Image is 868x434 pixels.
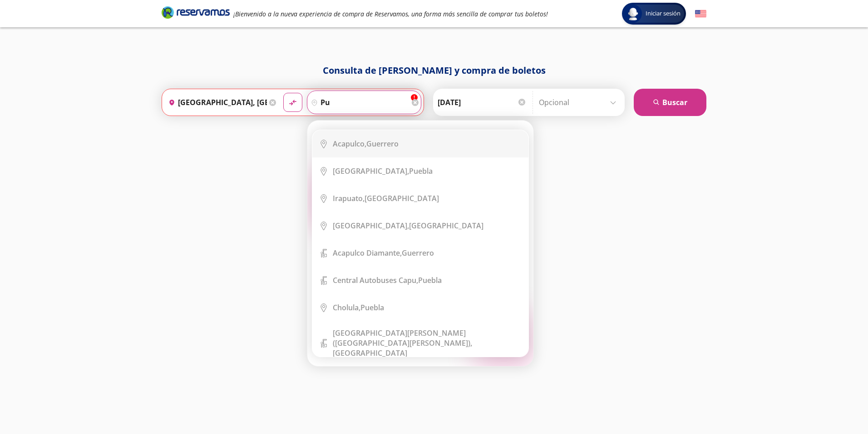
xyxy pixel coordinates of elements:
em: ¡Bienvenido a la nueva experiencia de compra de Reservamos, una forma más sencilla de comprar tus... [233,10,548,18]
b: Irapuato, [333,193,365,203]
b: [GEOGRAPHIC_DATA][PERSON_NAME] ([GEOGRAPHIC_DATA][PERSON_NAME]), [333,328,472,348]
div: [GEOGRAPHIC_DATA] [333,221,483,231]
button: Buscar [634,89,706,116]
i: Brand Logo [162,5,230,19]
div: Puebla [333,275,442,285]
b: Cholula, [333,303,360,313]
div: Puebla [333,166,433,176]
input: Buscar Destino [307,91,409,114]
b: Acapulco, [333,139,366,149]
div: Puebla [333,303,384,313]
input: Opcional [539,91,620,114]
div: Guerrero [333,139,399,149]
b: [GEOGRAPHIC_DATA], [333,221,409,231]
a: Brand Logo [162,5,230,22]
b: Central Autobuses Capu, [333,275,418,285]
div: Guerrero [333,248,434,258]
input: Elegir Fecha [438,91,527,114]
input: Buscar Origen [165,91,267,114]
span: Iniciar sesión [642,9,684,18]
button: English [695,8,706,20]
div: [GEOGRAPHIC_DATA] [333,328,522,358]
h1: Consulta de [PERSON_NAME] y compra de boletos [162,64,706,77]
b: Acapulco Diamante, [333,248,402,258]
div: [GEOGRAPHIC_DATA] [333,193,439,203]
b: [GEOGRAPHIC_DATA], [333,166,409,176]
